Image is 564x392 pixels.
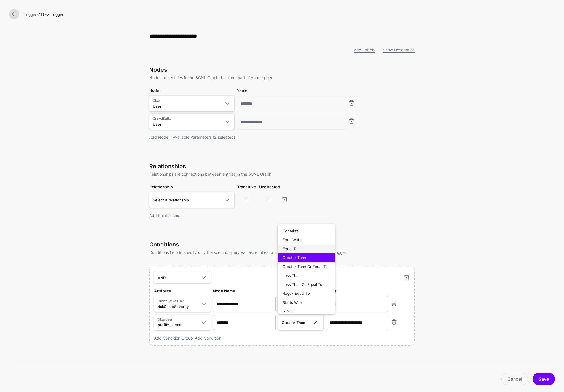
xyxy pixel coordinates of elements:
button: Ends With [278,235,335,245]
button: Contains [278,227,335,236]
span: User [153,104,161,108]
label: Undirected [259,184,280,190]
button: Greater Than [278,253,335,262]
h3: Nodes [149,66,415,73]
button: Equal To [278,245,335,254]
span: User [153,122,161,127]
span: Ends With [283,237,300,242]
span: Contains [283,229,298,233]
div: / New Trigger [22,11,557,17]
span: Okta [153,98,220,103]
button: Starts With [278,298,335,307]
span: Is Null [283,309,293,313]
span: Greater Than [283,255,306,260]
span: Okta User [158,317,197,322]
button: Less Than [278,271,335,280]
a: Available Parameters (2 selected) [173,135,235,140]
p: Relationships are connections between entities in the SGNL Graph. [149,171,415,177]
span: Less Than [283,273,301,278]
a: Cancel [501,373,528,385]
label: Node [149,87,159,93]
label: Node Name [213,288,235,294]
span: riskScoreSeverity [158,304,189,309]
a: Add Condition Group [154,336,193,340]
a: Add Node [149,135,168,140]
span: Greater Than [282,320,305,325]
button: Regex Equal To [278,289,335,298]
a: Triggers [24,12,39,17]
span: Greater Than Or Equal To [283,264,328,269]
span: Select a relationship [153,198,189,202]
button: Greater Than Or Equal To [278,262,335,271]
span: CrowdStrike User [158,299,197,304]
label: Attribute [154,288,171,294]
button: Is Null [278,307,335,316]
button: Less Than Or Equal To [278,280,335,289]
label: Transitive [237,184,256,190]
span: Regex Equal To [283,291,310,296]
span: AND [158,275,166,280]
span: Equal To [283,246,298,251]
label: Name [237,87,247,93]
a: Add Labels [354,47,375,52]
h3: Relationships [149,163,415,170]
a: Show Description [383,47,415,52]
h3: Conditions [149,241,415,248]
p: Nodes are entities in the SGNL Graph that form part of your trigger. [149,75,415,81]
a: Add Relationship [149,213,180,218]
span: CrowdStrike [153,116,220,121]
span: Less Than Or Equal To [283,282,322,287]
span: profile__email [158,323,182,327]
span: Starts With [283,300,302,305]
button: Save [533,373,555,385]
p: Conditions help to specify only the specific query values, entities, or context that are relevant... [149,249,415,255]
label: Relationship [149,184,173,190]
a: Add Condition [195,336,221,340]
